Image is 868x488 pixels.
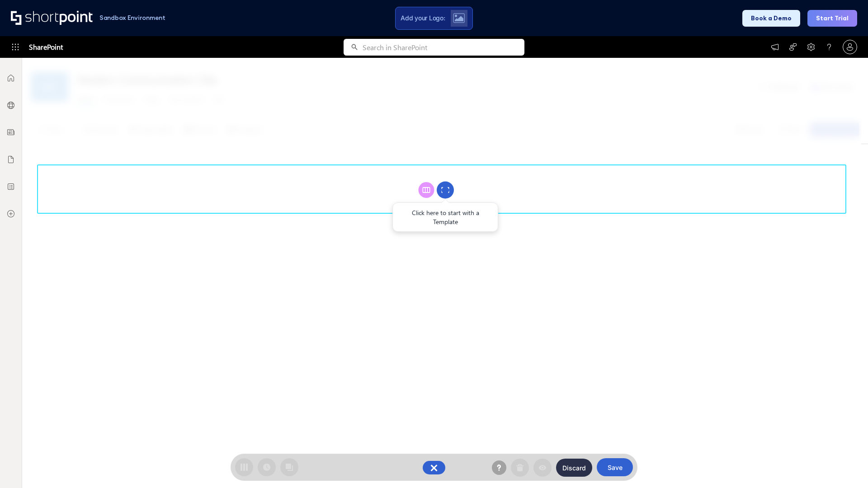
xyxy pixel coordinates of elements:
[29,36,63,58] span: SharePoint
[807,10,857,27] button: Start Trial
[99,15,165,20] h1: Sandbox Environment
[742,10,800,27] button: Book a Demo
[823,445,868,488] iframe: Chat Widget
[597,458,633,476] button: Save
[453,13,465,23] img: Upload logo
[401,14,445,22] span: Add your Logo:
[363,39,524,56] input: Search in SharePoint
[556,459,592,477] button: Discard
